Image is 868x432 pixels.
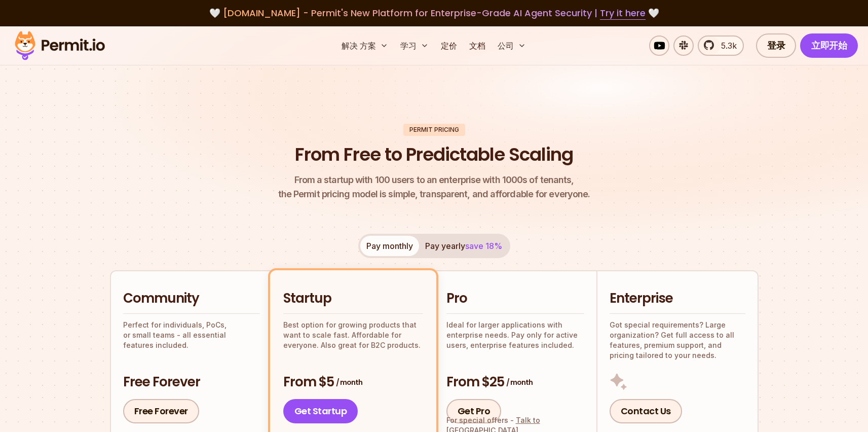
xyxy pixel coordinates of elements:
[465,35,489,56] a: 文档
[465,241,502,251] span: save 18%
[698,35,744,56] a: 5.3k
[283,373,423,391] h3: From $5
[123,399,199,423] a: Free Forever
[494,35,530,56] button: 公司
[506,377,533,387] span: / month
[123,373,260,391] h3: Free Forever
[283,290,423,308] h2: Startup
[446,320,584,350] p: Ideal for larger applications with enterprise needs. Pay only for active users, enterprise featur...
[600,7,646,20] a: Try it here
[336,377,362,387] span: / month
[295,142,573,167] h1: From Free to Predictable Scaling
[283,399,358,423] a: Get Startup
[123,320,260,350] p: Perfect for individuals, PoCs, or small teams - all essential features included.
[24,6,844,20] div: 🤍 🤍
[396,35,433,56] button: 学习
[337,35,392,56] button: 解决 方案
[419,236,508,256] button: Pay yearlysave 18%
[223,7,646,19] span: [DOMAIN_NAME] - Permit's New Platform for Enterprise-Grade AI Agent Security |
[437,35,461,56] a: 定价
[446,373,584,391] h3: From $25
[283,320,423,350] p: Best option for growing products that want to scale fast. Affordable for everyone. Also great for...
[610,290,745,308] h2: Enterprise
[715,40,737,52] span: 5.3k
[610,399,682,423] a: Contact Us
[278,173,590,201] p: the Permit pricing model is simple, transparent, and affordable for everyone.
[10,28,109,63] img: 许可证标志
[800,33,858,58] a: 立即开始
[610,320,745,361] p: Got special requirements? Large organization? Get full access to all features, premium support, a...
[403,124,465,136] div: Permit Pricing
[446,399,502,423] a: Get Pro
[756,33,796,58] a: 登录
[123,290,260,308] h2: Community
[278,173,590,187] span: From a startup with 100 users to an enterprise with 1000s of tenants,
[446,290,584,308] h2: Pro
